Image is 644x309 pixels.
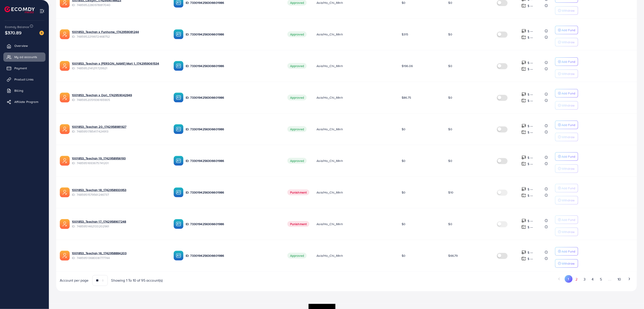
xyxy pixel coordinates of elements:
[72,66,166,70] span: ID: 7485952141211729921
[72,188,166,197] div: <span class='underline'>1001853_Teechan 18_1742958933953</span></br>7485951579561246737
[521,256,526,261] img: top-up amount
[615,275,624,283] button: Go to page 10
[565,275,573,283] button: Go to page 1
[555,215,578,224] button: Add Fund
[448,64,452,68] span: $0
[521,187,526,191] img: top-up amount
[562,185,575,191] p: Add Fund
[402,190,405,195] span: $0
[3,52,45,61] a: My ad accounts
[555,70,578,78] button: Withdraw
[317,0,343,5] span: Asia/Ho_Chi_Minh
[521,35,526,40] img: top-up amount
[562,59,575,64] p: Add Fund
[317,64,343,68] span: Asia/Ho_Chi_Minh
[72,124,166,129] a: 1001853_Teechan 20_1742958981927
[39,9,45,14] img: menu
[174,219,183,229] img: ic-ba-acc.ded83a64.svg
[5,29,22,36] span: $370.89
[402,159,405,163] span: $0
[287,126,307,132] span: Approved
[528,224,533,230] p: $ ---
[555,228,578,236] button: Withdraw
[72,219,166,224] a: 1001853_Teechan 17_1742958907248
[528,3,533,9] p: $ ---
[528,98,533,103] p: $ ---
[72,124,166,134] div: <span class='underline'>1001853_Teechan 20_1742958981927</span></br>7485951785417424913
[448,32,452,37] span: $0
[287,63,307,69] span: Approved
[186,95,280,100] p: ID: 7330194256306601986
[528,161,533,167] p: $ ---
[521,161,526,166] img: top-up amount
[562,8,575,13] p: Withdraw
[555,6,578,15] button: Withdraw
[562,249,575,254] p: Add Fund
[3,97,45,106] a: Affiliate Program
[625,289,641,306] iframe: Chat
[287,253,307,259] span: Approved
[555,247,578,256] button: Add Fund
[521,250,526,255] img: top-up amount
[521,92,526,97] img: top-up amount
[14,44,28,48] span: Overview
[174,156,183,166] img: ic-ba-acc.ded83a64.svg
[287,158,307,164] span: Approved
[521,67,526,71] img: top-up amount
[521,193,526,198] img: top-up amount
[60,124,70,134] img: ic-ads-acc.e4c84228.svg
[528,218,533,224] p: $ ---
[402,95,411,100] span: $86.75
[562,103,575,108] p: Withdraw
[72,188,166,192] a: 1001853_Teechan 18_1742958933953
[72,251,166,255] a: 1001853_Teechan 16_1742958884203
[448,0,452,5] span: $0
[597,275,605,283] button: Go to page 5
[562,122,575,128] p: Add Fund
[521,98,526,103] img: top-up amount
[287,31,307,37] span: Approved
[402,0,405,5] span: $0
[528,123,533,129] p: $ ---
[186,158,280,163] p: ID: 7330194256306601986
[562,134,575,140] p: Withdraw
[402,32,408,37] span: $315
[521,155,526,160] img: top-up amount
[287,95,307,100] span: Approved
[287,221,310,227] span: Punishment
[72,93,166,97] a: 1001853_Teechan x Dori_1742959042949
[555,164,578,173] button: Withdraw
[60,187,70,197] img: ic-ads-acc.e4c84228.svg
[402,64,413,68] span: $196.06
[555,184,578,192] button: Add Fund
[72,224,166,228] span: ID: 7485951462133202961
[60,278,89,283] span: Account per page
[174,124,183,134] img: ic-ba-acc.ded83a64.svg
[317,127,343,131] span: Asia/Ho_Chi_Minh
[72,192,166,197] span: ID: 7485951579561246737
[528,35,533,40] p: $ ---
[555,38,578,46] button: Withdraw
[186,190,280,195] p: ID: 7330194256306601986
[521,60,526,65] img: top-up amount
[528,256,533,261] p: $ ---
[72,34,166,39] span: ID: 7485952219972468752
[14,88,23,93] span: Billing
[521,218,526,223] img: top-up amount
[72,30,166,34] a: 1001853_Teechan x Funhome_1742959081244
[402,127,405,131] span: $0
[72,3,166,7] span: ID: 7485952280978817040
[528,92,533,97] p: $ ---
[528,28,533,34] p: $ ---
[174,187,183,197] img: ic-ba-acc.ded83a64.svg
[3,86,45,95] a: Billing
[521,130,526,135] img: top-up amount
[448,127,452,131] span: $0
[448,222,452,226] span: $0
[589,275,597,283] button: Go to page 4
[72,98,166,102] span: ID: 7485952051936165905
[14,77,34,82] span: Product Links
[562,39,575,45] p: Withdraw
[562,198,575,203] p: Withdraw
[72,129,166,134] span: ID: 7485951785417424913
